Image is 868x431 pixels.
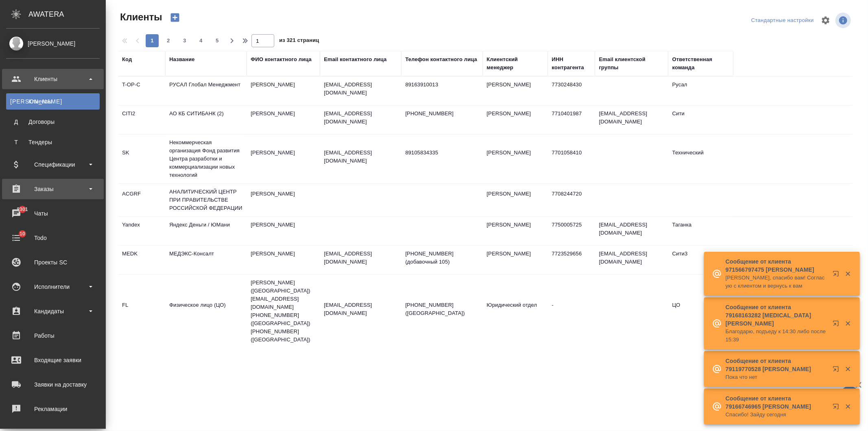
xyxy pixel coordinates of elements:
a: ДДоговоры [6,114,100,130]
span: 3 [178,37,191,45]
p: [EMAIL_ADDRESS][DOMAIN_NAME] [324,250,397,266]
button: Открыть в новой вкладке [828,266,847,285]
p: 89105834335 [405,149,479,157]
td: МЕДЭКС-Консалт [165,246,247,274]
div: Чаты [6,207,100,220]
div: Входящие заявки [6,354,100,366]
span: Настроить таблицу [816,11,835,30]
td: SK [118,145,165,173]
div: Клиенты [6,73,100,85]
p: [EMAIL_ADDRESS][DOMAIN_NAME] [324,81,397,97]
div: AWATERA [28,6,106,22]
div: ИНН контрагента [552,55,591,72]
td: [PERSON_NAME] [247,246,320,274]
a: [PERSON_NAME]Клиенты [6,93,100,110]
td: 7701058410 [548,145,595,173]
div: Телефон контактного лица [405,55,477,64]
td: АНАЛИТИЧЕСКИЙ ЦЕНТР ПРИ ПРАВИТЕЛЬСТВЕ РОССИЙСКОЙ ФЕДЕРАЦИИ [165,184,247,216]
td: [PERSON_NAME] [247,106,320,134]
p: Пока что нет [726,373,827,381]
a: 8301Чаты [2,203,104,224]
span: Клиенты [118,11,162,24]
td: 7710401987 [548,106,595,134]
td: Физическое лицо (ЦО) [165,297,247,325]
p: [EMAIL_ADDRESS][DOMAIN_NAME] [324,149,397,165]
td: FL [118,297,165,325]
button: Открыть в новой вкладке [828,315,847,335]
span: Посмотреть информацию [835,13,853,28]
button: 5 [211,34,224,47]
p: Благодарю, подъеду к 14:30 либо после 15:39 [726,328,827,344]
td: 7708244720 [548,186,595,214]
span: 8301 [12,205,33,213]
td: 7723529656 [548,246,595,274]
div: Работы [6,330,100,342]
td: [PERSON_NAME] [247,186,320,214]
button: Открыть в новой вкладке [828,398,847,418]
div: Название [169,55,195,64]
p: Спасибо! Зайду сегодня [726,411,827,419]
span: 2 [162,37,175,45]
td: CITI2 [118,106,165,134]
div: Заявки на доставку [6,378,100,391]
td: [PERSON_NAME] [483,145,548,173]
button: Открыть в новой вкладке [828,361,847,380]
td: [EMAIL_ADDRESS][DOMAIN_NAME] [595,246,668,274]
p: [PHONE_NUMBER] ([GEOGRAPHIC_DATA]) [405,301,479,317]
div: Проекты SC [6,256,100,268]
td: 7730248430 [548,77,595,105]
span: 5 [211,37,224,45]
td: [PERSON_NAME] [247,217,320,245]
td: [PERSON_NAME] [483,106,548,134]
div: Клиенты [10,97,96,106]
td: [PERSON_NAME] ([GEOGRAPHIC_DATA]) [EMAIL_ADDRESS][DOMAIN_NAME] [PHONE_NUMBER] ([GEOGRAPHIC_DATA])... [247,275,320,348]
td: Русал [668,77,733,105]
td: ACGRF [118,186,165,214]
p: [EMAIL_ADDRESS][DOMAIN_NAME] [324,301,397,317]
button: Создать [165,11,185,24]
td: Yandex [118,217,165,245]
td: [EMAIL_ADDRESS][DOMAIN_NAME] [595,217,668,245]
p: [PHONE_NUMBER] (добавочный 105) [405,250,479,266]
td: 7750005725 [548,217,595,245]
div: Рекламации [6,403,100,415]
td: [EMAIL_ADDRESS][DOMAIN_NAME] [595,106,668,134]
p: Сообщение от клиента 79119770528 [PERSON_NAME] [726,357,827,373]
div: Кандидаты [6,305,100,317]
button: 2 [162,34,175,47]
td: [PERSON_NAME] [483,186,548,214]
p: [PHONE_NUMBER] [405,110,479,118]
td: - [548,297,595,325]
td: Юридический отдел [483,297,548,325]
button: Закрыть [840,403,856,410]
a: Проекты SC [2,252,104,273]
td: Сити3 [668,246,733,274]
div: Email контактного лица [324,55,387,64]
p: [EMAIL_ADDRESS][DOMAIN_NAME] [324,110,397,126]
p: Сообщение от клиента 79168163282 [MEDICAL_DATA][PERSON_NAME] [726,303,827,328]
td: РУСАЛ Глобал Менеджмент [165,77,247,105]
a: 10Todo [2,228,104,248]
td: Технический [668,145,733,173]
div: Клиентский менеджер [487,55,544,72]
p: Сообщение от клиента 971566797475 [PERSON_NAME] [726,257,827,274]
td: [PERSON_NAME] [483,77,548,105]
button: Закрыть [840,270,856,277]
button: 4 [195,34,208,47]
div: split button [749,14,816,27]
div: Todo [6,232,100,244]
div: ФИО контактного лица [251,55,312,64]
td: T-OP-C [118,77,165,105]
a: Заявки на доставку [2,374,104,395]
td: Яндекс Деньги / ЮМани [165,217,247,245]
td: ЦО [668,297,733,325]
div: Email клиентской группы [599,55,664,72]
a: Входящие заявки [2,350,104,370]
a: ТТендеры [6,134,100,150]
td: Сити [668,106,733,134]
p: Сообщение от клиента 79166746965 [PERSON_NAME] [726,394,827,411]
button: Закрыть [840,320,856,327]
div: Заказы [6,183,100,195]
span: 4 [195,37,208,45]
p: [PERSON_NAME], спасибо вам! Согласую с клиентом и вернусь к вам [726,274,827,290]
